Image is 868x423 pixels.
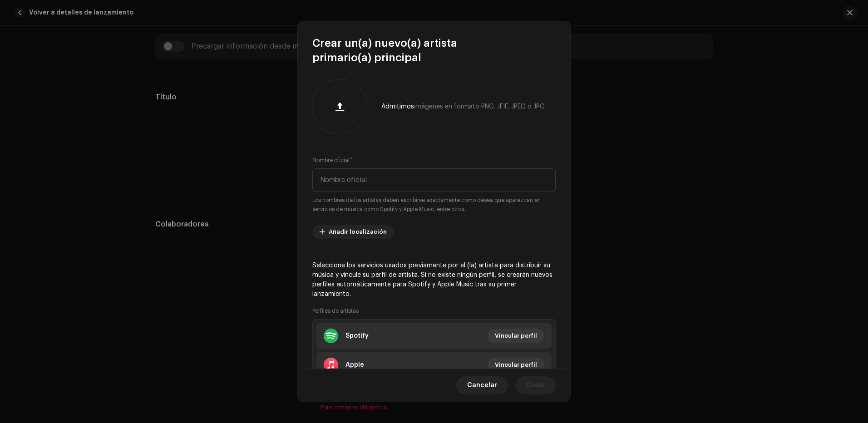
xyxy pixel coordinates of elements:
button: Vincular perfil [488,358,544,372]
small: Perfiles de artistas [312,306,359,315]
div: Spotify [345,332,369,339]
span: Vincular perfil [495,356,537,374]
button: Crear [515,376,556,394]
div: Apple [345,361,364,369]
div: Admitimos [381,103,546,110]
button: Vincular perfil [488,329,544,343]
span: Cancelar [467,376,497,394]
span: Añadir localización [329,223,387,241]
span: Crear [526,376,545,394]
p: Seleccione los servicios usados previamente por el (la) artista para distribuir su música y vincu... [312,261,556,299]
input: Nombre oficial [312,168,556,192]
small: Los nombres de los artistas deben escribirse exactamente como desea que aparezcan en servicios de... [312,196,556,214]
span: Vincular perfil [495,327,537,345]
button: Añadir localización [312,225,394,239]
span: imágenes en formato PNG, JFIF, JPEG o JPG. [414,103,546,110]
small: Nombre oficial [312,156,350,165]
span: Crear un(a) nuevo(a) artista primario(a) principal [312,36,556,65]
button: Cancelar [456,376,508,394]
